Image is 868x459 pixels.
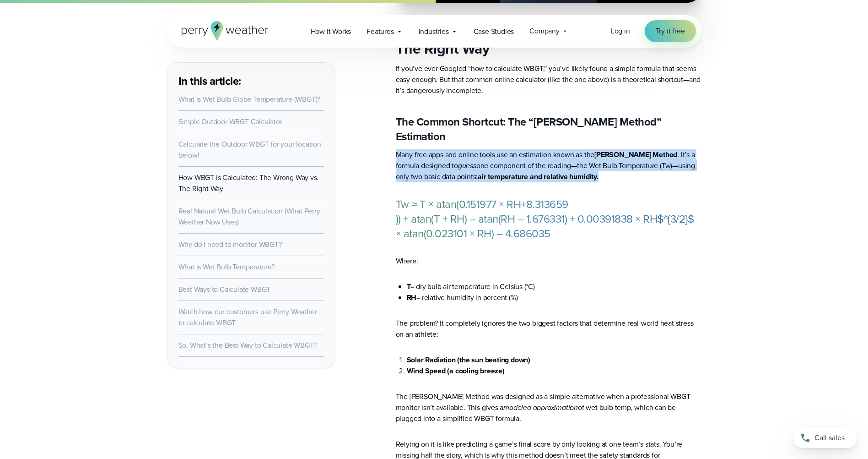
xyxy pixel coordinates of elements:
a: What is Wet Bulb Globe Temperature (WBGT)? [178,94,321,104]
p: Where: [396,256,701,267]
em: guess [458,160,476,171]
a: Real Natural Wet Bulb Calculation (What Perry Weather Now Uses) [178,206,320,227]
a: What is Wet Bulb Temperature? [178,262,275,272]
span: Case Studies [474,26,514,37]
strong: T [407,281,411,292]
span: Try it free [656,26,685,37]
span: Industries [419,26,449,37]
strong: [PERSON_NAME] Method [594,149,677,160]
a: Calculate the Outdoor WBGT for your location below! [178,139,321,160]
span: Features [367,26,394,37]
em: modeled approximation [503,402,578,413]
a: Why do I need to monitor WBGT? [178,239,282,250]
strong: The Common Shortcut: The “[PERSON_NAME] Method” Estimation [396,114,662,145]
strong: Wind Speed (a cooling breeze) [407,366,505,376]
a: How WBGT is Calculated: The Wrong Way vs. The Right Way [178,172,319,194]
a: Best Ways to Calculate WBGT [178,284,271,295]
p: Tw​ ≈ T × atan(0.151977 × RH+8.313659 ​)) + atan(T + RH) – atan(RH – 1.676331) + 0.00391838 × RH$... [396,197,701,241]
p: The [PERSON_NAME] Method was designed as a simple alternative when a professional WBGT monitor is... [396,391,701,424]
a: Watch how our customers use Perry Weather to calculate WBGT [178,306,317,328]
li: = dry bulb air temperature in Celsius (°C) [407,281,701,292]
a: Call sales [793,428,857,448]
span: Call sales [814,432,845,443]
h3: In this article: [178,74,324,88]
a: Case Studies [466,22,522,41]
a: How it Works [303,22,359,41]
span: Company [529,26,560,37]
a: Try it free [645,20,696,42]
a: Simple Outdoor WBGT Calculator [178,116,282,127]
span: Log in [611,26,630,36]
li: = relative humidity in percent (%) [407,292,701,303]
strong: air temperature and relative humidity. [478,171,598,182]
h2: How WBGT is Calculated: The Wrong Way vs. The Right Way [396,21,701,58]
strong: RH [407,292,417,303]
p: The problem? It completely ignores the two biggest factors that determine real-world heat stress ... [396,318,701,340]
span: How it Works [311,26,351,37]
a: So, What’s the Best Way to Calculate WBGT? [178,340,317,350]
strong: Solar Radiation (the sun beating down) [407,355,530,365]
a: Log in [611,26,630,37]
p: Many free apps and online tools use an estimation known as the . It’s a formula designed to one c... [396,149,701,182]
p: If you’ve ever Googled “how to calculate WBGT,” you’ve likely found a simple formula that seems e... [396,63,701,96]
